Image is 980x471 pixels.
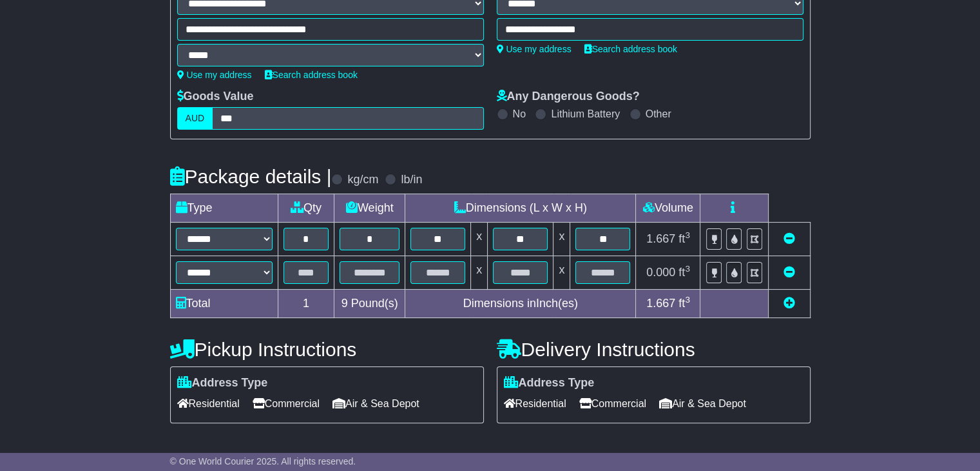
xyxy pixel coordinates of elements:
td: Qty [278,194,334,223]
a: Use my address [497,44,572,54]
sup: 3 [685,295,690,305]
span: 9 [341,297,348,310]
h4: Delivery Instructions [497,339,811,360]
td: x [471,256,488,290]
label: kg/cm [347,173,378,187]
a: Search address book [265,70,358,80]
span: Air & Sea Depot [332,394,419,414]
span: 1.667 [646,232,675,245]
span: ft [678,232,690,245]
label: Address Type [177,376,268,390]
label: Address Type [504,376,595,390]
a: Remove this item [783,266,795,279]
td: Total [170,290,278,318]
span: 0.000 [646,266,675,279]
td: Pound(s) [334,290,405,318]
label: Goods Value [177,90,254,104]
a: Use my address [177,70,252,80]
label: AUD [177,107,213,130]
a: Search address book [584,44,677,54]
label: Other [646,108,671,120]
span: Air & Sea Depot [659,394,746,414]
span: Commercial [579,394,646,414]
span: Residential [177,394,240,414]
label: No [513,108,526,120]
td: x [553,223,570,256]
label: lb/in [401,173,422,187]
span: ft [678,266,690,279]
span: Residential [504,394,566,414]
label: Any Dangerous Goods? [497,90,640,104]
td: Dimensions in Inch(es) [405,290,636,318]
span: Commercial [253,394,320,414]
a: Remove this item [783,232,795,245]
a: Add new item [783,297,795,310]
td: x [471,223,488,256]
h4: Pickup Instructions [170,339,484,360]
td: 1 [278,290,334,318]
td: x [553,256,570,290]
span: © One World Courier 2025. All rights reserved. [170,456,356,466]
sup: 3 [685,264,690,274]
h4: Package details | [170,166,332,187]
sup: 3 [685,230,690,240]
span: 1.667 [646,297,675,310]
span: ft [678,297,690,310]
td: Weight [334,194,405,223]
label: Lithium Battery [551,108,620,120]
td: Dimensions (L x W x H) [405,194,636,223]
td: Type [170,194,278,223]
td: Volume [636,194,700,223]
